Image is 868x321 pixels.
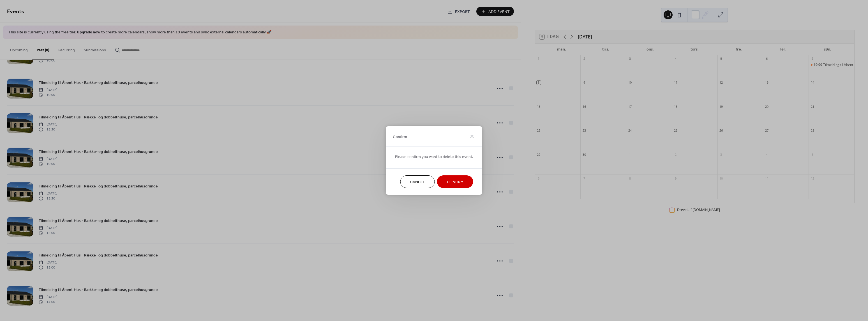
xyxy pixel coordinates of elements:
span: Confirm [447,179,463,185]
button: Cancel [400,175,435,188]
span: Please confirm you want to delete this event. [395,154,473,160]
span: Confirm [393,134,407,140]
button: Confirm [437,175,473,188]
span: Cancel [410,179,425,185]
